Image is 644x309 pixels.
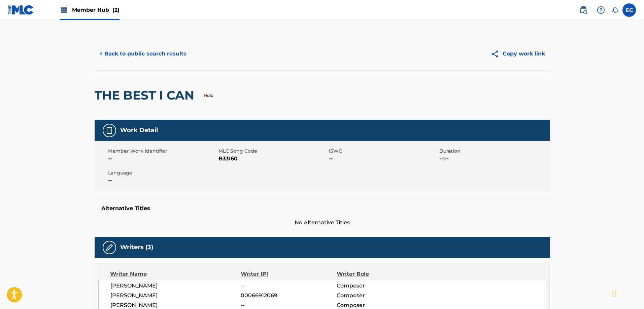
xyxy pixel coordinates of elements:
[95,219,550,227] span: No Alternative Titles
[8,5,34,15] img: MLC Logo
[597,6,605,14] img: help
[610,277,644,309] iframe: Chat Widget
[95,45,191,62] button: < Back to public search results
[622,3,636,17] div: User Menu
[108,155,217,163] span: --
[110,292,241,300] span: [PERSON_NAME]
[110,270,241,278] div: Writer Name
[108,169,217,177] span: Language
[491,50,503,58] img: Copy work link
[95,88,198,103] h2: THE BEST I CAN
[108,177,217,185] span: --
[486,45,550,62] button: Copy work link
[439,155,548,163] span: --:--
[329,155,438,163] span: --
[218,155,327,163] span: B33160
[101,205,543,212] h5: Alternative Titles
[108,148,217,155] span: Member Work Identifier
[337,292,424,300] span: Composer
[120,243,153,251] h5: Writers (3)
[105,126,113,134] img: Work Detail
[439,148,548,155] span: Duration
[329,148,438,155] span: ISWC
[594,3,608,17] div: Help
[577,3,590,17] a: Public Search
[241,292,336,300] span: 00066912069
[60,6,68,14] img: Top Rightsholders
[337,282,424,290] span: Composer
[612,7,618,13] div: Notifications
[241,270,337,278] div: Writer IPI
[337,270,424,278] div: Writer Role
[625,204,644,258] iframe: Resource Center
[72,6,120,14] span: Member Hub
[110,282,241,290] span: [PERSON_NAME]
[218,148,327,155] span: MLC Song Code
[112,7,120,13] span: (2)
[120,126,158,134] h5: Work Detail
[241,282,336,290] span: --
[612,283,616,304] div: Drag
[204,92,213,99] p: Hold
[579,6,587,14] img: search
[105,243,113,252] img: Writers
